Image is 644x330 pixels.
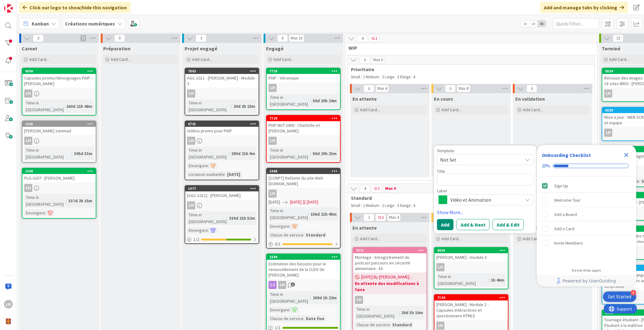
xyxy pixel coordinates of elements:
[435,253,508,261] div: [PERSON_NAME] - module 3
[488,277,489,283] span: :
[435,300,508,320] div: [PERSON_NAME] - Module 2 - Capsules intéractives et questionnaire HTML5
[228,215,257,222] div: 339d 21h 52m
[436,322,444,330] div: LH
[310,97,311,104] span: :
[231,103,232,110] span: :
[450,195,519,204] span: Vidéo et Animation
[348,45,589,51] span: WIP
[33,34,44,42] span: 3
[289,223,290,230] span: :
[521,21,529,27] span: 1x
[22,168,96,219] a: 1098PLG-3207 - [PERSON_NAME]LHTime in [GEOGRAPHIC_DATA]:337d 2h 15mEnvergure:
[435,295,508,320] div: 7104[PERSON_NAME] - Module 2 - Capsules intéractives et questionnaire HTML5
[604,89,612,98] div: LH
[291,37,302,40] div: Max 10
[72,150,94,157] div: 305d 33m
[267,190,340,198] div: LH
[25,169,96,173] div: 1098
[187,211,227,225] div: Time in [GEOGRAPHIC_DATA]
[538,21,546,27] span: 3x
[353,253,426,273] div: Montage - Enregistrement du podcast parcours en sécurité alimentaire - Eli
[274,57,293,62] span: Add Card...
[24,99,64,113] div: Time in [GEOGRAPHIC_DATA]
[304,315,326,322] div: Date fixe
[267,116,340,135] div: 7729PAIP NUT-2400 - Charlotte et [PERSON_NAME]
[360,107,380,112] span: Add Card...
[563,277,616,285] span: Powered by UserGuiding
[311,150,338,157] div: 50d 20h 23m
[13,1,28,8] span: Support
[227,215,228,222] span: :
[291,282,295,286] span: 3
[310,150,311,157] span: :
[357,35,368,42] span: 4
[554,196,581,204] div: Welcome Tour
[188,186,259,191] div: 1077
[267,68,340,82] div: 7730PAIP - Véronique
[267,168,340,188] div: 1068[SCRIPT] Refonte du site Web [DOMAIN_NAME]
[269,137,277,145] div: LH
[355,296,363,304] div: LH
[22,127,96,135] div: [PERSON_NAME] zammad
[353,248,426,273] div: 7671Montage - Enregistrement du podcast parcours en sécurité alimentaire - Eli
[539,222,634,236] div: Add a Card is incomplete.
[542,163,550,169] div: 20%
[364,214,374,221] span: 2
[539,179,634,193] div: Sign Up is complete.
[369,35,379,42] span: 2
[391,321,413,328] div: Standard
[19,2,131,13] div: Click our logo to show/hide this navigation
[353,296,426,304] div: LH
[269,69,340,73] div: 7730
[352,225,377,231] span: En attente
[360,236,380,241] span: Add Card...
[24,137,32,145] div: LH
[185,121,259,135] div: 6741Vidéos promo pour PAIP
[22,174,96,182] div: PLG-3207 - [PERSON_NAME]
[185,201,259,209] div: LH
[351,66,587,72] span: Prioritaire
[489,277,506,283] div: 1h 46m
[22,68,96,74] div: 6890
[308,211,309,218] span: :
[309,211,338,218] div: 156d 21h 45m
[267,168,340,174] div: 1068
[385,187,396,190] div: Max 0
[4,300,13,309] div: LH
[434,96,453,102] span: En cours
[266,68,341,110] a: 7730PAIP - VéroniqueLHTime in [GEOGRAPHIC_DATA]:50d 20h 24m
[187,227,208,234] div: Envergure
[353,248,426,253] div: 7671
[269,199,280,205] span: [DATE]
[24,89,32,98] div: LH
[269,169,340,173] div: 1068
[311,97,338,104] div: 50d 20h 24m
[192,57,212,62] span: Add Card...
[188,122,259,126] div: 6741
[208,162,209,169] span: :
[436,263,444,271] div: LH
[275,241,281,247] span: 0 / 1
[266,45,283,52] span: Engagé
[185,121,259,180] a: 6741Vidéos promo pour PAIPLHTime in [GEOGRAPHIC_DATA]:290d 21h 9mEnvergure:Livraison souhaitée:[D...
[440,156,518,164] span: Not Set
[371,185,382,192] span: 2
[435,295,508,300] div: 7104
[437,296,508,300] div: 7104
[441,107,461,112] span: Add Card...
[277,34,288,42] span: 6
[267,116,340,121] div: 7729
[613,34,623,42] span: 22
[351,203,588,208] p: Small : 1 Medium : 2 Large : 3 Xlarge : 4
[32,20,49,27] span: Kanban
[631,290,636,296] div: 4
[232,103,257,110] div: 29d 2h 15m
[185,68,259,74] div: 7863
[604,129,612,137] div: LH
[437,168,445,174] label: Title
[542,163,631,169] div: Checklist progress: 20%
[187,201,195,209] div: LH
[185,121,259,127] div: 6741
[22,168,96,182] div: 1098PLG-3207 - [PERSON_NAME]
[269,84,277,92] div: LH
